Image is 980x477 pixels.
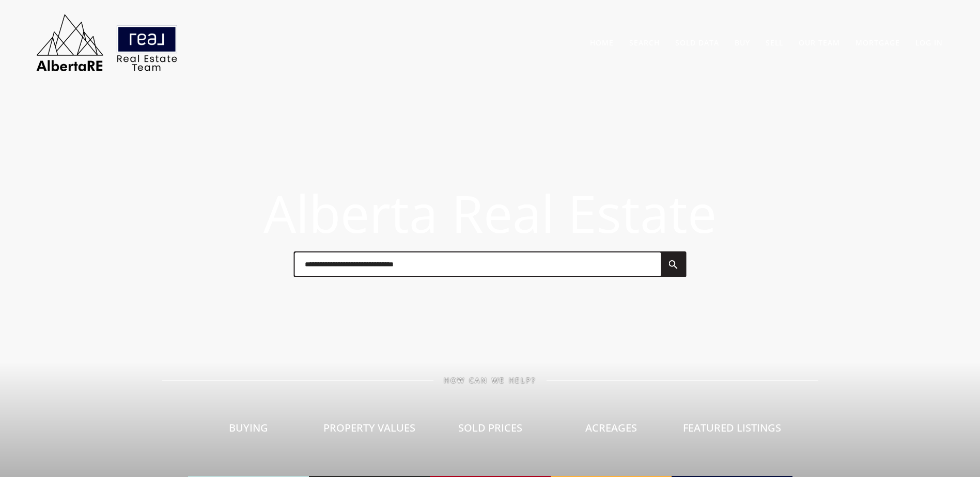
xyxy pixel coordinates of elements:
[799,38,840,47] a: Our Team
[672,385,792,477] a: Featured Listings
[585,421,637,435] span: Acreages
[229,421,268,435] span: Buying
[551,385,672,477] a: Acreages
[430,385,551,477] a: Sold Prices
[458,421,522,435] span: Sold Prices
[323,421,415,435] span: Property Values
[675,38,719,47] a: Sold Data
[683,421,781,435] span: Featured Listings
[188,385,309,477] a: Buying
[735,38,750,47] a: Buy
[29,10,184,75] img: AlbertaRE Real Estate Team | Real Broker
[590,38,614,47] a: Home
[915,38,943,47] a: Log In
[629,38,660,47] a: Search
[855,38,900,47] a: Mortgage
[309,385,430,477] a: Property Values
[766,38,783,47] a: Sell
